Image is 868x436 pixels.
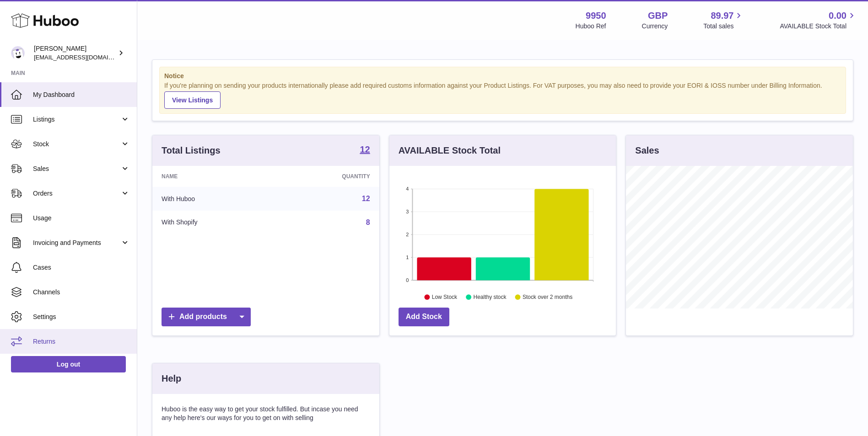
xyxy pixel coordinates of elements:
div: Currency [642,22,668,31]
span: Usage [33,214,130,223]
text: 2 [406,232,409,237]
div: If you're planning on sending your products internationally please add required customs informati... [164,81,841,109]
span: Sales [33,165,120,173]
a: Add products [162,308,251,326]
span: Listings [33,115,120,124]
th: Name [152,166,275,187]
span: Channels [33,288,130,297]
text: 0 [406,277,409,283]
a: View Listings [164,91,221,109]
a: Add Stock [399,308,449,326]
a: 12 [362,195,370,202]
div: Huboo Ref [576,22,606,31]
text: Healthy stock [473,294,507,300]
img: info@loveliposomal.co.uk [11,46,25,60]
span: Cases [33,263,130,272]
strong: 9950 [586,10,606,22]
td: With Huboo [152,187,275,211]
text: Stock over 2 months [523,294,572,300]
text: 1 [406,255,409,260]
strong: Notice [164,72,841,80]
span: Settings [33,313,130,321]
strong: 12 [360,145,370,154]
h3: Help [162,372,181,385]
p: Huboo is the easy way to get your stock fulfilled. But incase you need any help here's our ways f... [162,405,370,422]
th: Quantity [275,166,379,187]
a: 12 [360,145,370,156]
strong: GBP [648,10,668,22]
div: [PERSON_NAME] [34,44,116,62]
h3: Total Listings [162,144,221,157]
a: 8 [366,218,370,226]
span: 0.00 [829,10,846,22]
a: 89.97 Total sales [703,10,744,31]
span: Stock [33,140,120,149]
text: 4 [406,186,409,191]
span: [EMAIL_ADDRESS][DOMAIN_NAME] [34,53,135,61]
td: With Shopify [152,211,275,234]
span: Total sales [703,22,744,31]
a: 0.00 AVAILABLE Stock Total [780,10,857,31]
span: Returns [33,337,130,346]
span: My Dashboard [33,90,130,99]
text: Low Stock [432,294,458,300]
h3: Sales [635,144,659,157]
text: 3 [406,209,409,214]
span: 89.97 [711,10,733,22]
span: AVAILABLE Stock Total [780,22,857,31]
span: Invoicing and Payments [33,239,120,247]
a: Log out [11,356,126,372]
span: Orders [33,189,120,198]
h3: AVAILABLE Stock Total [399,144,501,157]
